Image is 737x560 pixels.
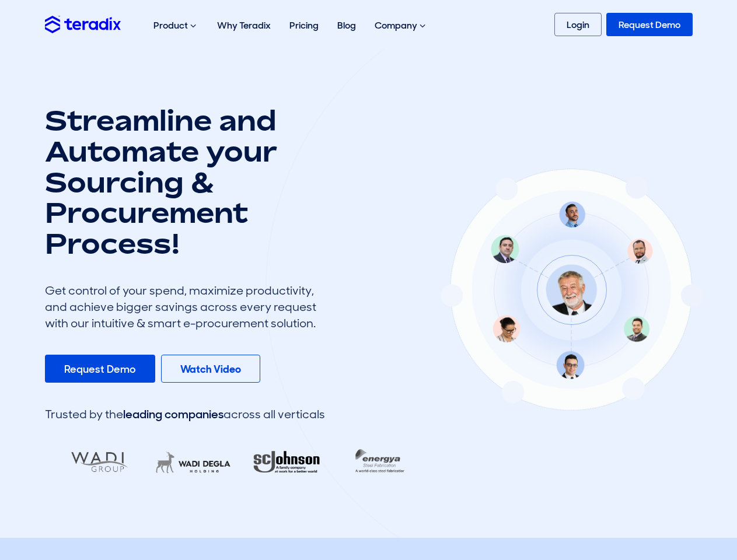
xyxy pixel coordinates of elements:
[45,355,155,383] a: Request Demo
[365,7,437,44] div: Company
[134,443,229,481] img: LifeMakers
[208,7,280,44] a: Why Teradix
[45,105,325,259] h1: Streamline and Automate your Sourcing & Procurement Process!
[45,16,121,33] img: Teradix logo
[180,362,241,376] b: Watch Video
[123,407,223,422] span: leading companies
[45,282,325,331] div: Get control of your spend, maximize productivity, and achieve bigger savings across every request...
[554,13,602,36] a: Login
[45,406,325,422] div: Trusted by the across all verticals
[280,7,328,44] a: Pricing
[228,443,322,481] img: RA
[328,7,365,44] a: Blog
[606,13,693,36] a: Request Demo
[144,7,208,44] div: Product
[161,355,260,383] a: Watch Video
